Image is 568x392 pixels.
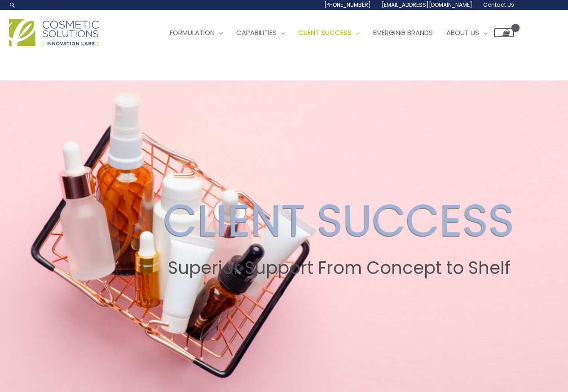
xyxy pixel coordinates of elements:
[373,28,433,37] span: Emerging Brands
[156,19,514,46] nav: Site Navigation
[9,19,99,46] img: Cosmetic Solutions Logo
[236,28,277,37] span: Capabilities
[494,28,514,37] a: View Shopping Cart, empty
[382,1,472,9] span: [EMAIL_ADDRESS][DOMAIN_NAME]
[229,19,291,46] a: Capabilities
[440,19,494,46] a: About Us
[170,28,215,37] span: Formulation
[163,258,515,278] h2: Superior Support From Concept to Shelf
[366,19,440,46] a: Emerging Brands
[9,1,16,9] a: Search icon link
[163,19,229,46] a: Formulation
[483,1,514,9] span: Contact Us
[163,194,515,247] h2: CLIENT SUCCESS
[298,28,352,37] span: Client Success
[446,28,479,37] span: About Us
[291,19,366,46] a: Client Success
[324,1,371,9] span: [PHONE_NUMBER]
